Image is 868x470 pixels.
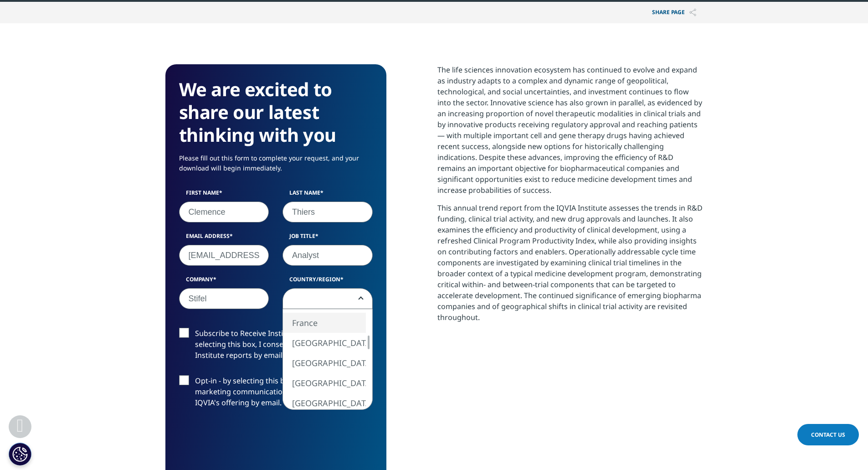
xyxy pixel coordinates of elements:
[179,189,269,201] label: First Name
[179,328,373,366] label: Subscribe to Receive Institute Reports - by selecting this box, I consent to receiving IQVIA Inst...
[797,424,859,445] a: Contact Us
[437,64,703,202] p: The life sciences innovation ecosystem has continued to evolve and expand as industry adapts to a...
[811,431,845,439] span: Contact Us
[282,275,373,288] label: Country/Region
[179,423,318,458] iframe: reCAPTCHA
[283,373,366,393] li: [GEOGRAPHIC_DATA]
[689,9,696,16] img: Share PAGE
[645,2,703,23] p: Share PAGE
[283,333,366,353] li: [GEOGRAPHIC_DATA]
[283,353,366,373] li: [GEOGRAPHIC_DATA]
[282,189,373,201] label: Last Name
[282,232,373,245] label: Job Title
[9,443,31,465] button: Cookies Settings
[179,153,373,180] p: Please fill out this form to complete your request, and your download will begin immediately.
[179,232,269,245] label: Email Address
[283,313,366,333] li: France
[179,78,373,146] h3: We are excited to share our latest thinking with you
[645,2,703,23] button: Share PAGEShare PAGE
[437,202,703,330] p: This annual trend report from the IQVIA Institute assesses the trends in R&D funding, clinical tr...
[179,275,269,288] label: Company
[179,375,373,413] label: Opt-in - by selecting this box, I consent to receiving marketing communications and information a...
[283,393,366,413] li: [GEOGRAPHIC_DATA]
